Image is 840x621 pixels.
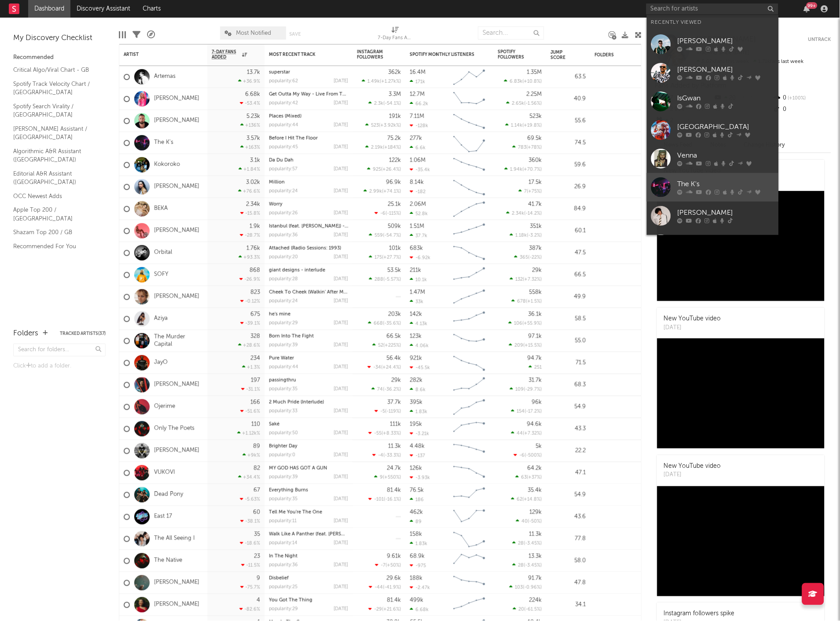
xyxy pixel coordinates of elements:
[410,52,476,57] div: Spotify Monthly Listeners
[154,535,195,543] a: The All Seeing I
[154,249,172,257] a: Orbital
[246,180,260,185] div: 3.02k
[240,100,260,106] div: -53.4 %
[410,312,422,317] div: 142k
[13,169,97,187] a: Editorial A&R Assistant ([GEOGRAPHIC_DATA])
[154,447,199,455] a: [PERSON_NAME]
[647,144,779,173] a: Venna
[551,292,586,302] div: 49.9
[212,49,240,60] span: 7-Day Fans Added
[449,286,489,308] svg: Chart title
[375,233,383,238] span: 559
[269,114,302,119] a: Places (Mixed)
[410,123,428,129] div: -128k
[240,122,260,128] div: +136 %
[269,224,420,229] a: Istanbul (feat. [PERSON_NAME]) - Live From [GEOGRAPHIC_DATA]
[13,361,106,371] div: Click to add a folder.
[410,158,426,163] div: 1.06M
[269,290,348,295] div: Cheek To Cheek (Walkin' After Midnight)
[269,70,290,75] a: superstar
[510,232,542,238] div: ( )
[511,123,523,128] span: 1.14k
[240,210,260,216] div: -15.8 %
[512,211,524,216] span: 2.34k
[528,202,542,207] div: 41.7k
[245,92,260,97] div: 6.68k
[154,334,203,349] a: The Murder Capital
[269,255,298,260] div: popularity: 20
[388,312,401,317] div: 203k
[250,268,260,273] div: 868
[551,72,586,82] div: 63.5
[380,211,386,216] span: -6
[527,70,542,75] div: 1.35M
[449,110,489,132] svg: Chart title
[410,233,427,239] div: 37.7k
[269,277,298,282] div: popularity: 28
[647,87,779,116] a: IsGwan
[651,17,774,28] div: Recently Viewed
[334,101,348,106] div: [DATE]
[551,182,586,192] div: 26.9
[517,299,526,304] span: 678
[13,102,97,120] a: Spotify Search Virality / [GEOGRAPHIC_DATA]
[551,50,573,60] div: Jump Score
[154,601,199,609] a: [PERSON_NAME]
[269,422,280,427] a: Saké
[519,188,542,194] div: ( )
[524,167,541,172] span: +70.7 %
[804,5,810,12] button: 99+
[13,344,106,356] input: Search for folders...
[807,2,818,9] div: 99 +
[13,65,97,75] a: Critical Algo/Viral Chart - GB
[375,277,383,282] span: 288
[524,123,541,128] span: +19.8 %
[375,255,382,260] span: 175
[247,70,260,75] div: 13.7k
[334,321,348,326] div: [DATE]
[647,30,779,59] a: [PERSON_NAME]
[374,101,383,106] span: 2.3k
[529,158,542,163] div: 360k
[269,290,362,295] a: Cheek To Cheek (Walkin' After Midnight)
[269,378,296,383] a: passingthru
[269,180,348,185] div: Million
[375,210,401,216] div: ( )
[154,425,195,433] a: Only The Poets
[678,208,774,218] div: [PERSON_NAME]
[410,101,428,107] div: 66.2k
[389,114,401,119] div: 191k
[389,92,401,97] div: 3.3M
[154,403,175,411] a: Ojerime
[528,145,541,150] span: +78 %
[551,94,586,104] div: 40.9
[808,35,831,44] button: Untrack
[251,290,260,295] div: 823
[410,255,431,261] div: -6.92k
[369,232,401,238] div: ( )
[512,144,542,150] div: ( )
[410,246,423,251] div: 683k
[154,491,183,499] a: Dead Pony
[385,277,400,282] span: -5.57 %
[383,255,400,260] span: +27.7 %
[773,104,831,115] div: 0
[269,211,298,216] div: popularity: 26
[647,59,779,87] a: [PERSON_NAME]
[13,79,97,97] a: Spotify Track Velocity Chart / [GEOGRAPHIC_DATA]
[529,290,542,295] div: 558k
[154,183,199,191] a: [PERSON_NAME]
[449,88,489,110] svg: Chart title
[269,444,298,449] a: Brighter Day
[269,466,327,471] a: MY GOD HAS GOT A GUN
[269,598,313,603] a: You Got The Thing
[384,233,400,238] span: -54.7 %
[334,299,348,304] div: [DATE]
[387,268,401,273] div: 53.5k
[13,52,106,63] div: Recommended
[506,210,542,216] div: ( )
[289,32,301,37] button: Save
[528,312,542,317] div: 36.1k
[449,176,489,198] svg: Chart title
[251,312,260,317] div: 675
